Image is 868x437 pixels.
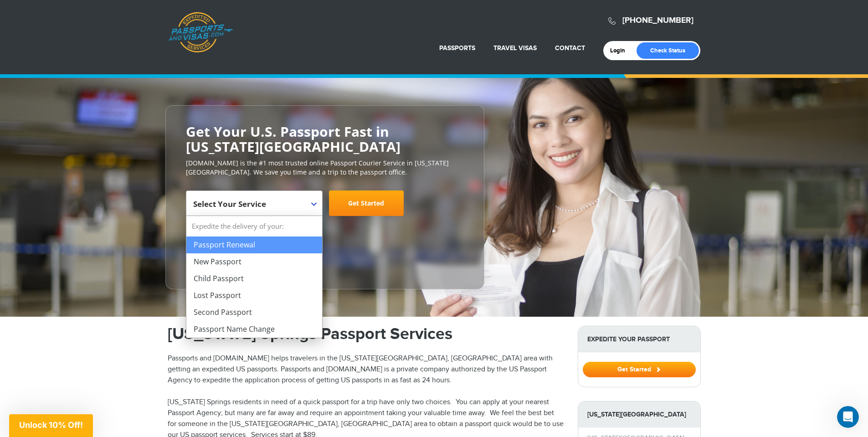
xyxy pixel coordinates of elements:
a: Login [610,47,632,54]
li: Second Passport [186,304,322,321]
a: Travel Visas [493,44,537,52]
span: Select Your Service [186,190,323,216]
li: Passport Renewal [186,236,322,253]
iframe: Intercom live chat [837,406,859,428]
a: Passports & [DOMAIN_NAME] [168,12,233,53]
a: Check Status [637,42,699,59]
li: Passport Name Change [186,321,322,338]
h1: [US_STATE] Springs Passport Services [168,326,564,342]
span: Select Your Service [193,194,313,220]
h2: Get Your U.S. Passport Fast in [US_STATE][GEOGRAPHIC_DATA] [186,124,464,154]
strong: Expedite Your Passport [578,326,700,352]
a: Get Started [329,190,404,216]
a: Passports [439,44,475,52]
li: Expedite the delivery of your: [186,216,322,338]
span: Select Your Service [193,199,266,209]
span: Starting at $199 + government fees [186,221,464,230]
a: Contact [555,44,585,52]
a: [PHONE_NUMBER] [622,15,693,26]
div: Unlock 10% Off! [9,414,93,437]
button: Get Started [583,362,696,377]
p: [DOMAIN_NAME] is the #1 most trusted online Passport Courier Service in [US_STATE][GEOGRAPHIC_DAT... [186,159,464,177]
a: Get Started [583,365,696,373]
p: Passports and [DOMAIN_NAME] helps travelers in the [US_STATE][GEOGRAPHIC_DATA], [GEOGRAPHIC_DATA]... [168,353,564,386]
span: Unlock 10% Off! [19,420,83,430]
li: Child Passport [186,270,322,287]
strong: Expedite the delivery of your: [186,216,322,236]
li: New Passport [186,253,322,270]
li: Lost Passport [186,287,322,304]
strong: [US_STATE][GEOGRAPHIC_DATA] [578,401,700,427]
